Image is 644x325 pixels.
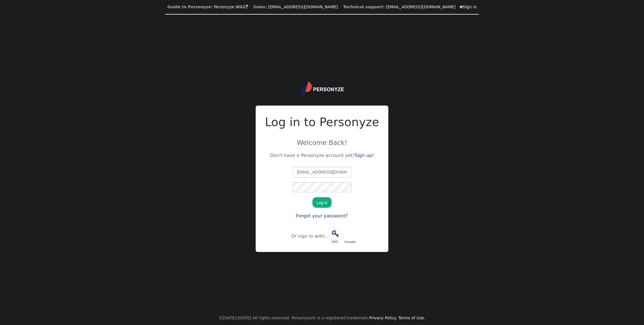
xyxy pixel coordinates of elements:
[386,5,456,9] a: [EMAIL_ADDRESS][DOMAIN_NAME]
[398,316,425,320] a: Terms of Use.
[214,5,248,9] a: Personyze Wiki
[253,5,267,9] b: Sales:
[460,5,463,9] span: 
[369,316,397,320] a: Privacy Policy.
[293,167,352,177] input: Email
[244,5,248,9] span: 
[300,82,344,96] img: logo.svg
[460,5,477,9] a: Sign in
[329,240,341,245] div: SSO
[296,213,348,219] a: Forgot your password?
[265,152,379,159] p: Don't have a Personyze account yet?
[327,225,343,247] a:  SSO
[265,138,379,148] p: Welcome Back!
[167,5,213,9] b: Guide to Personyze:
[343,225,357,247] a: Google
[341,228,359,240] iframe: Sign in with Google Button
[343,5,385,9] b: Technical support:
[355,153,374,158] a: Sign up!
[329,228,341,239] span: 
[344,240,356,245] div: Google
[312,197,331,207] button: Log in
[268,5,338,9] a: [EMAIL_ADDRESS][DOMAIN_NAME]
[219,311,425,325] center: ©[DATE]-[DATE] All rights reserved. Personyze® is a registered trademark.
[291,233,327,240] div: Or sign in with:
[265,114,379,131] h2: Log in to Personyze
